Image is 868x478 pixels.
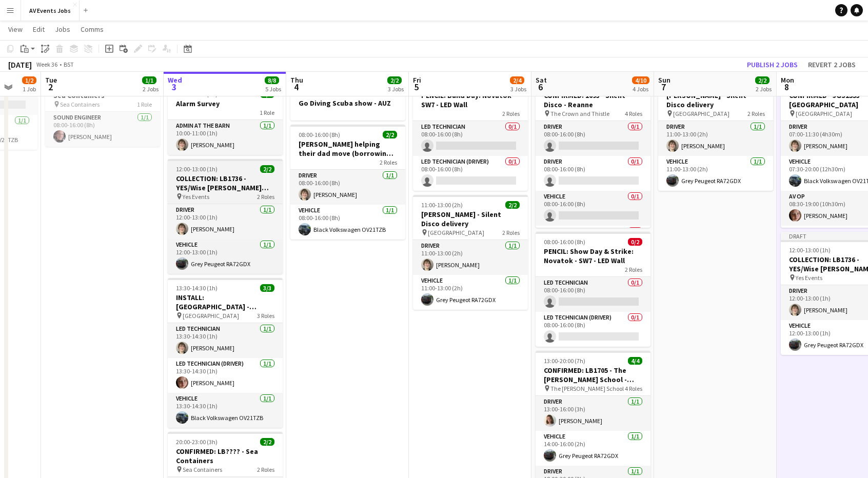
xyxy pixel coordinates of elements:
[536,312,650,347] app-card-role: LED Technician (Driver)0/108:00-16:00 (8h)
[290,98,405,108] h3: Go Diving Scuba show - AUZ
[176,165,218,173] span: 12:00-13:00 (1h)
[658,76,773,191] div: 11:00-13:00 (2h)2/2[PERSON_NAME] - Silent Disco delivery [GEOGRAPHIC_DATA]2 RolesDriver1/111:00-1...
[781,75,794,85] span: Mon
[168,323,283,358] app-card-role: LED Technician1/113:30-14:30 (1h)[PERSON_NAME]
[64,61,74,68] div: BST
[536,75,547,85] span: Sat
[536,232,650,347] app-job-card: 08:00-16:00 (8h)0/2PENCIL: Show Day & Strike: Novatok - SW7 - LED Wall2 RolesLED Technician0/108:...
[536,396,650,431] app-card-role: Driver1/113:00-16:00 (3h)[PERSON_NAME]
[657,81,670,93] span: 7
[45,112,160,147] app-card-role: Sound Engineer1/108:00-16:00 (8h)[PERSON_NAME]
[168,159,283,274] app-job-card: 12:00-13:00 (1h)2/2COLLECTION: LB1736 - YES/Wise [PERSON_NAME] hire Yes Events2 RolesDriver1/112:...
[60,101,100,108] span: Sea Containers
[143,85,159,93] div: 2 Jobs
[804,58,860,71] button: Revert 2 jobs
[299,131,340,138] span: 08:00-16:00 (8h)
[421,201,463,209] span: 11:00-13:00 (2h)
[550,385,624,392] span: The [PERSON_NAME] School
[290,170,405,205] app-card-role: Driver1/108:00-16:00 (8h)[PERSON_NAME]
[45,75,57,85] span: Tue
[628,357,642,365] span: 4/4
[265,76,279,84] span: 8/8
[45,76,160,147] app-job-card: 08:00-16:00 (8h)1/1Sea Containers Sea Containers1 RoleSound Engineer1/108:00-16:00 (8h)[PERSON_NAME]
[658,91,773,109] h3: [PERSON_NAME] - Silent Disco delivery
[257,466,274,473] span: 2 Roles
[4,23,27,36] a: View
[544,238,585,246] span: 08:00-16:00 (8h)
[510,85,526,93] div: 3 Jobs
[168,76,283,155] app-job-card: In progress10:00-11:00 (1h)1/1Alarm Survey1 RoleAdmin at the Barn1/110:00-11:00 (1h)[PERSON_NAME]
[260,109,274,116] span: 1 Role
[289,81,303,93] span: 4
[380,158,397,166] span: 2 Roles
[413,195,528,310] app-job-card: 11:00-13:00 (2h)2/2[PERSON_NAME] - Silent Disco delivery [GEOGRAPHIC_DATA]2 RolesDriver1/111:00-1...
[673,110,729,117] span: [GEOGRAPHIC_DATA]
[168,447,283,465] h3: CONFIRMED: LB???? - Sea Containers
[142,76,156,84] span: 1/1
[176,284,218,292] span: 13:30-14:30 (1h)
[183,466,222,473] span: Sea Containers
[260,438,274,446] span: 2/2
[633,85,649,93] div: 4 Jobs
[413,156,528,191] app-card-role: LED Technician (Driver)0/108:00-16:00 (8h)
[290,84,405,121] app-job-card: Go Diving Scuba show - AUZ
[168,75,182,85] span: Wed
[658,75,670,85] span: Sun
[8,25,23,34] span: View
[411,81,421,93] span: 5
[502,110,520,117] span: 2 Roles
[536,191,650,226] app-card-role: Vehicle0/108:00-16:00 (8h)
[51,23,74,36] a: Jobs
[21,1,80,21] button: AV Events Jobs
[413,240,528,275] app-card-role: Driver1/111:00-13:00 (2h)[PERSON_NAME]
[428,229,484,236] span: [GEOGRAPHIC_DATA]
[413,121,528,156] app-card-role: LED Technician0/108:00-16:00 (8h)
[536,76,650,228] div: 08:00-16:00 (8h)0/4CONFIRMED: 1693 - Silent Disco - Reanne The Crown and Thistle4 RolesDriver0/10...
[29,23,49,36] a: Edit
[510,76,524,84] span: 2/4
[536,366,650,384] h3: CONFIRMED: LB1705 - The [PERSON_NAME] School - Spotlight hire
[625,110,642,117] span: 4 Roles
[168,239,283,274] app-card-role: Vehicle1/112:00-13:00 (1h)Grey Peugeot RA72GDX
[137,101,152,108] span: 1 Role
[33,25,45,34] span: Edit
[168,358,283,393] app-card-role: LED Technician (Driver)1/113:30-14:30 (1h)[PERSON_NAME]
[265,85,281,93] div: 5 Jobs
[413,275,528,310] app-card-role: Vehicle1/111:00-13:00 (2h)Grey Peugeot RA72GDX
[413,76,528,191] app-job-card: 08:00-16:00 (8h)0/2PENCIL: Build Day: Novatok - SW7 - LED Wall2 RolesLED Technician0/108:00-16:00...
[22,76,36,84] span: 1/2
[658,121,773,156] app-card-role: Driver1/111:00-13:00 (2h)[PERSON_NAME]
[796,274,822,282] span: Yes Events
[755,76,770,84] span: 2/2
[168,174,283,192] h3: COLLECTION: LB1736 - YES/Wise [PERSON_NAME] hire
[413,91,528,109] h3: PENCIL: Build Day: Novatok - SW7 - LED Wall
[260,165,274,173] span: 2/2
[413,75,421,85] span: Fri
[168,99,283,108] h3: Alarm Survey
[388,85,404,93] div: 3 Jobs
[413,210,528,228] h3: [PERSON_NAME] - Silent Disco delivery
[8,59,32,70] div: [DATE]
[290,205,405,240] app-card-role: Vehicle1/108:00-16:00 (8h)Black Volkswagen OV21TZB
[260,284,274,292] span: 3/3
[550,110,609,117] span: The Crown and Thistle
[55,25,70,34] span: Jobs
[536,277,650,312] app-card-role: LED Technician0/108:00-16:00 (8h)
[536,156,650,191] app-card-role: Driver0/108:00-16:00 (8h)
[44,81,57,93] span: 2
[536,121,650,156] app-card-role: Driver0/108:00-16:00 (8h)
[290,75,303,85] span: Thu
[536,91,650,109] h3: CONFIRMED: 1693 - Silent Disco - Reanne
[658,156,773,191] app-card-role: Vehicle1/111:00-13:00 (2h)Grey Peugeot RA72GDX
[23,85,36,93] div: 1 Job
[34,61,60,68] span: Week 36
[796,110,852,117] span: [GEOGRAPHIC_DATA]
[168,278,283,428] app-job-card: 13:30-14:30 (1h)3/3INSTALL: [GEOGRAPHIC_DATA] - Projector & Screen [GEOGRAPHIC_DATA]3 RolesLED Te...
